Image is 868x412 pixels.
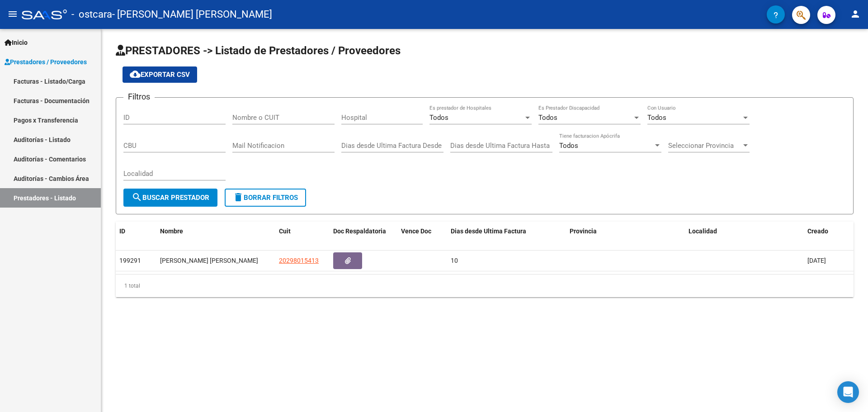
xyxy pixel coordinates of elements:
span: ID [119,227,125,235]
datatable-header-cell: Dias desde Ultima Factura [447,222,566,241]
span: Borrar Filtros [233,194,298,202]
mat-icon: delete [233,192,244,203]
datatable-header-cell: Vence Doc [397,222,447,241]
span: Todos [559,142,578,150]
datatable-header-cell: Cuit [275,222,330,241]
span: Dias desde Ultima Factura [451,227,526,235]
span: Doc Respaldatoria [333,227,386,235]
mat-icon: person [850,9,861,19]
span: Seleccionar Provincia [668,142,741,150]
span: Prestadores / Proveedores [5,57,87,67]
span: Localidad [689,227,717,235]
span: Cuit [279,227,291,235]
mat-icon: cloud_download [130,69,141,80]
span: Todos [538,114,557,122]
button: Borrar Filtros [225,189,306,207]
span: Todos [647,114,666,122]
span: Creado [807,227,828,235]
span: Vence Doc [401,227,431,235]
button: Buscar Prestador [123,189,217,207]
button: Exportar CSV [123,66,197,83]
span: PRESTADORES -> Listado de Prestadores / Proveedores [116,44,401,57]
datatable-header-cell: Nombre [156,222,275,241]
datatable-header-cell: Provincia [566,222,685,241]
datatable-header-cell: Doc Respaldatoria [330,222,397,241]
datatable-header-cell: ID [116,222,156,241]
span: Todos [429,114,448,122]
datatable-header-cell: Localidad [685,222,804,241]
mat-icon: search [132,192,142,203]
span: 20298015413 [279,257,319,264]
span: Inicio [5,38,28,47]
h3: Filtros [123,90,155,103]
div: Open Intercom Messenger [837,381,859,403]
span: 199291 [119,257,141,264]
span: [DATE] [807,257,826,264]
span: - ostcara [71,5,112,24]
span: Provincia [570,227,597,235]
span: - [PERSON_NAME] [PERSON_NAME] [112,5,272,24]
span: 10 [451,257,458,264]
span: Buscar Prestador [132,194,209,202]
mat-icon: menu [7,9,18,19]
span: Exportar CSV [130,71,190,79]
datatable-header-cell: Creado [804,222,854,241]
div: [PERSON_NAME] [PERSON_NAME] [160,256,272,266]
div: 1 total [116,275,854,297]
span: Nombre [160,227,183,235]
